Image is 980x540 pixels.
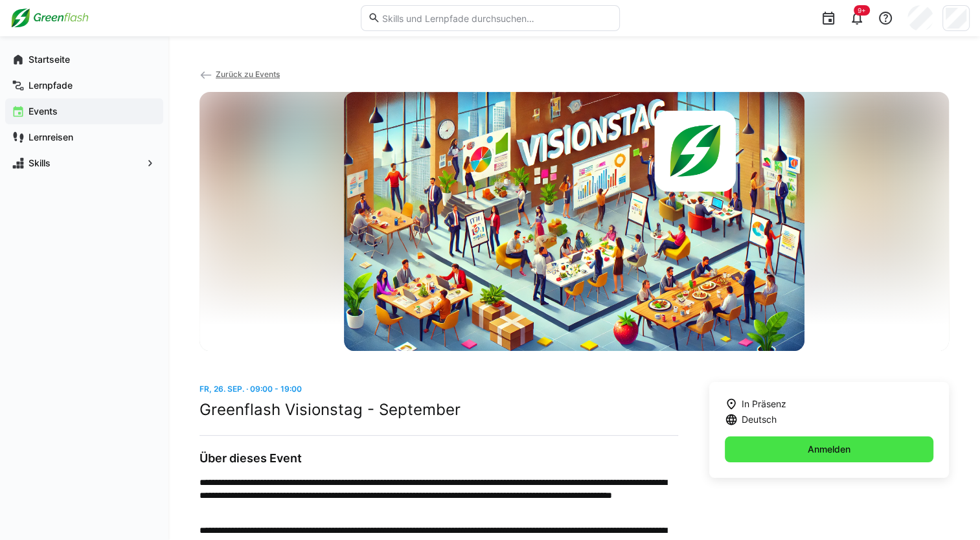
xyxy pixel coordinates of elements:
h3: Über dieses Event [199,451,678,466]
span: Anmelden [806,443,852,456]
input: Skills und Lernpfade durchsuchen… [380,12,612,24]
span: Zurück zu Events [216,69,280,79]
span: Fr, 26. Sep. · 09:00 - 19:00 [199,384,302,394]
span: In Präsenz [742,398,786,411]
span: Deutsch [742,413,777,426]
a: Zurück zu Events [199,69,280,79]
h2: Greenflash Visionstag - September [199,400,678,420]
span: 9+ [858,6,866,14]
button: Anmelden [725,436,933,462]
